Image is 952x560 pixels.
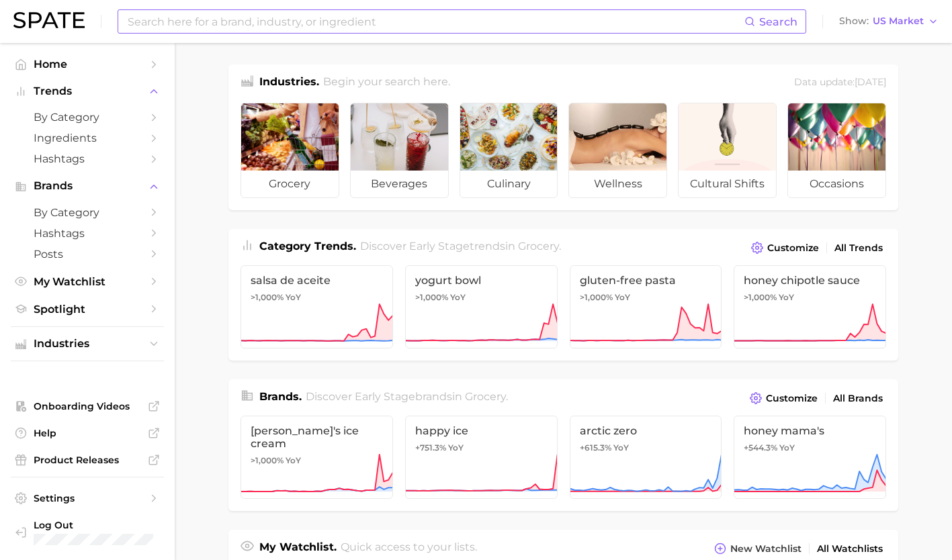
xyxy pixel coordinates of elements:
span: Show [839,17,869,25]
span: >1,000% [251,292,284,302]
span: Hashtags [34,227,141,240]
a: gluten-free pasta>1,000% YoY [570,265,722,348]
h1: Industries. [259,74,319,92]
h2: Quick access to your lists. [341,539,477,558]
span: New Watchlist [730,543,802,555]
span: yogurt bowl [415,274,548,287]
span: Log Out [34,519,179,531]
span: Trends [34,85,141,97]
span: [PERSON_NAME]'s ice cream [251,424,383,450]
span: +615.3% [580,442,611,453]
a: honey chipotle sauce>1,000% YoY [734,265,886,348]
span: culinary [460,171,558,197]
a: yogurt bowl>1,000% YoY [405,265,558,348]
span: Customize [767,242,819,254]
span: cultural shifts [679,171,776,197]
button: Customize [748,238,822,257]
span: grocery [241,171,339,197]
span: grocery [465,390,506,403]
span: Hashtags [34,152,141,165]
span: Search [759,15,797,28]
span: Category Trends . [259,240,356,252]
span: Discover Early Stage brands in . [306,390,508,403]
span: +751.3% [415,442,446,453]
span: Ingredients [34,132,141,144]
a: Ingredients [11,128,164,148]
span: Spotlight [34,303,141,316]
span: Brands [34,180,141,192]
input: Search here for a brand, industry, or ingredient [126,10,744,33]
a: by Category [11,202,164,223]
span: YoY [613,442,629,453]
a: Home [11,54,164,75]
a: by Category [11,107,164,128]
span: wellness [569,171,666,197]
button: Customize [746,389,821,408]
span: Settings [34,492,141,504]
a: honey mama's+544.3% YoY [734,416,886,499]
span: All Watchlists [817,543,883,555]
span: Posts [34,248,141,261]
button: Industries [11,334,164,354]
h2: Begin your search here. [323,74,450,92]
a: Onboarding Videos [11,396,164,416]
a: grocery [241,103,339,198]
span: beverages [351,171,448,197]
a: My Watchlist [11,271,164,292]
a: culinary [460,103,558,198]
a: Spotlight [11,299,164,320]
span: happy ice [415,424,548,437]
a: beverages [350,103,449,198]
button: New Watchlist [711,539,805,558]
span: Onboarding Videos [34,400,141,412]
button: ShowUS Market [836,13,942,30]
span: honey chipotle sauce [744,274,876,287]
span: Brands . [259,390,302,403]
span: Help [34,427,141,439]
a: salsa de aceite>1,000% YoY [241,265,393,348]
a: All Brands [830,389,886,408]
span: by Category [34,206,141,219]
span: salsa de aceite [251,274,383,287]
a: Log out. Currently logged in with e-mail nuria@godwinretailgroup.com. [11,515,164,549]
span: YoY [615,292,630,303]
span: >1,000% [251,455,284,465]
a: Hashtags [11,148,164,169]
a: cultural shifts [678,103,777,198]
a: occasions [787,103,886,198]
span: YoY [286,455,301,466]
span: US Market [873,17,924,25]
a: arctic zero+615.3% YoY [570,416,722,499]
a: Hashtags [11,223,164,244]
span: arctic zero [580,424,712,437]
div: Data update: [DATE] [794,74,886,92]
span: YoY [448,442,464,453]
span: gluten-free pasta [580,274,712,287]
span: YoY [450,292,466,303]
a: Posts [11,244,164,265]
a: All Watchlists [814,540,886,558]
a: Product Releases [11,450,164,470]
span: >1,000% [744,292,777,302]
span: occasions [788,171,885,197]
a: Settings [11,488,164,508]
h1: My Watchlist. [259,539,337,558]
span: Industries [34,338,141,350]
button: Trends [11,81,164,101]
button: Brands [11,176,164,196]
span: All Trends [834,242,883,254]
span: All Brands [833,393,883,404]
span: Discover Early Stage trends in . [360,240,561,252]
span: My Watchlist [34,275,141,288]
a: Help [11,423,164,443]
span: honey mama's [744,424,876,437]
span: Customize [766,393,818,404]
span: by Category [34,111,141,124]
span: >1,000% [580,292,613,302]
span: +544.3% [744,442,777,453]
span: grocery [518,240,559,252]
span: YoY [779,442,795,453]
a: [PERSON_NAME]'s ice cream>1,000% YoY [241,416,393,499]
span: Product Releases [34,454,141,466]
a: happy ice+751.3% YoY [405,416,558,499]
